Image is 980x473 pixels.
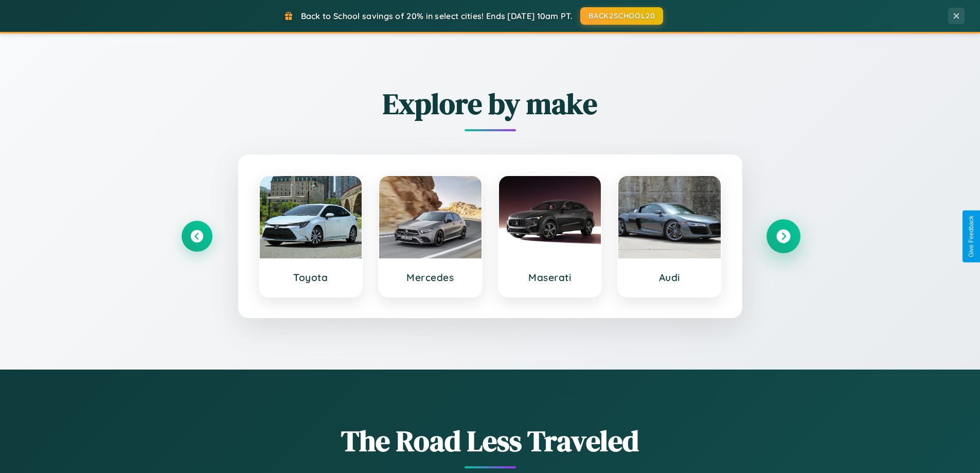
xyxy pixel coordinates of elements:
[629,271,710,284] h3: Audi
[580,7,663,25] button: BACK2SCHOOL20
[389,271,471,284] h3: Mercedes
[301,11,573,21] span: Back to School savings of 20% in select cities! Ends [DATE] 10am PT.
[182,421,799,461] h1: The Road Less Traveled
[182,84,799,124] h2: Explore by make
[270,271,352,284] h3: Toyota
[509,271,591,284] h3: Maserati
[968,216,975,257] div: Give Feedback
